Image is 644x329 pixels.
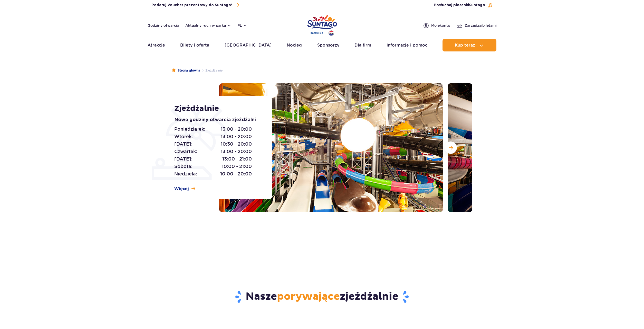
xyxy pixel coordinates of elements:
a: Strona główna [172,68,200,73]
p: Nowe godziny otwarcia zjeżdżalni [174,116,260,123]
span: 13:00 - 20:00 [221,126,252,133]
span: 10:00 - 20:00 [220,170,252,177]
span: 13:00 - 20:00 [221,148,252,155]
a: Podaruj Voucher prezentowy do Suntago! [151,2,239,8]
span: Więcej [174,186,189,192]
a: [GEOGRAPHIC_DATA] [225,39,272,51]
a: Mojekonto [423,22,450,29]
a: Godziny otwarcia [148,23,179,28]
li: Zjeżdżalnie [200,68,223,73]
span: Poniedziałek: [174,126,205,133]
button: Posłuchaj piosenkiSuntago [434,3,493,8]
span: Niedziela: [174,170,197,177]
span: Moje konto [431,23,450,28]
span: Zarządzaj biletami [465,23,497,28]
span: Posłuchaj piosenki [434,3,485,8]
button: pl [237,23,247,28]
span: Suntago [469,3,485,7]
h2: Nasze zjeżdżalnie [172,290,472,304]
button: Kup teraz [443,39,496,51]
span: 13:00 - 20:00 [221,133,252,140]
a: Informacje i pomoc [387,39,427,51]
a: Sponsorzy [317,39,339,51]
span: 10:30 - 20:00 [221,140,252,148]
button: Aktualny ruch w parku [185,23,231,28]
span: Czwartek: [174,148,197,155]
span: Wtorek: [174,133,193,140]
a: Dla firm [354,39,371,51]
a: Atrakcje [148,39,165,51]
span: 10:00 - 21:00 [222,163,252,170]
button: Następny slajd [445,141,457,154]
span: [DATE]: [174,140,193,148]
a: Park of Poland [307,13,337,37]
span: 13:00 - 21:00 [222,155,252,163]
span: Podaruj Voucher prezentowy do Suntago! [151,3,232,8]
span: Kup teraz [455,43,475,48]
a: Zarządzajbiletami [456,22,497,29]
span: [DATE]: [174,155,193,163]
a: Więcej [174,186,195,192]
span: porywające [277,290,340,303]
a: Bilety i oferta [180,39,209,51]
a: Nocleg [287,39,302,51]
h1: Zjeżdżalnie [174,104,260,113]
span: Sobota: [174,163,193,170]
